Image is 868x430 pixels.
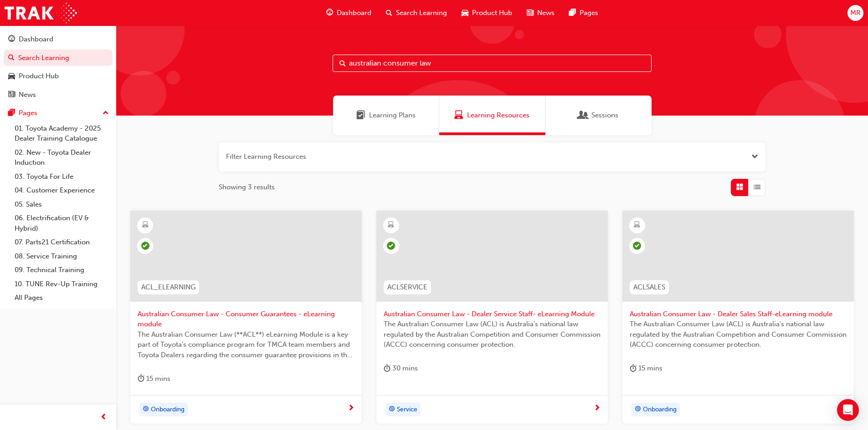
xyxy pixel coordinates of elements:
[8,91,15,99] span: news-icon
[219,182,275,192] span: Showing 3 results
[151,405,185,415] span: Onboarding
[326,7,333,19] span: guage-icon
[4,29,113,105] button: DashboardSearch LearningProduct HubNews
[4,86,113,103] a: News
[850,8,861,18] span: MR
[11,170,113,184] a: 03. Toyota For Life
[11,197,113,212] a: 05. Sales
[4,105,113,121] button: Pages
[537,8,555,18] span: News
[19,108,37,118] div: Pages
[384,363,390,374] span: duration-icon
[142,219,149,231] span: learningResourceType_ELEARNING-icon
[141,282,195,293] span: ACL_ELEARNING
[103,107,109,119] span: up-icon
[847,5,863,21] button: MR
[384,319,601,350] span: The Australian Consumer Law (ACL) is Australia's national law regulated by the Australian Competi...
[143,404,149,415] span: target-icon
[630,363,637,374] span: duration-icon
[4,50,113,66] a: Search Learning
[454,110,463,121] span: Learning Resources
[384,309,601,319] span: Australian Consumer Law - Dealer Service Staff- eLearning Module
[138,329,354,360] span: The Australian Consumer Law (**ACL**) eLearning Module is a key part of Toyota’s compliance progr...
[19,71,59,81] div: Product Hub
[356,110,365,121] span: Learning Plans
[138,373,170,384] div: 15 mins
[569,7,576,19] span: pages-icon
[633,242,641,250] span: learningRecordVerb_PASS-icon
[622,211,854,424] a: ACLSALESAustralian Consumer Law - Dealer Sales Staff-eLearning moduleThe Australian Consumer Law ...
[633,282,665,293] span: ACLSALES
[141,242,149,250] span: learningRecordVerb_COMPLETE-icon
[19,90,36,100] div: News
[384,363,418,374] div: 30 mins
[467,110,529,121] span: Learning Resources
[388,219,394,231] span: learningResourceType_ELEARNING-icon
[11,263,113,277] a: 09. Technical Training
[580,8,598,18] span: Pages
[630,309,847,319] span: Australian Consumer Law - Dealer Sales Staff-eLearning module
[5,3,77,23] img: Trak
[462,7,468,19] span: car-icon
[591,110,618,121] span: Sessions
[562,4,606,22] a: pages-iconPages
[527,7,534,19] span: news-icon
[11,146,113,170] a: 02. New - Toyota Dealer Induction
[369,110,416,121] span: Learning Plans
[635,404,641,415] span: target-icon
[337,8,371,18] span: Dashboard
[8,72,15,81] span: car-icon
[837,399,859,421] div: Open Intercom Messenger
[11,121,113,146] a: 01. Toyota Academy - 2025 Dealer Training Catalogue
[396,8,447,18] span: Search Learning
[454,4,519,22] a: car-iconProduct Hub
[387,242,395,250] span: learningRecordVerb_PASS-icon
[11,277,113,291] a: 10. TUNE Rev-Up Training
[579,110,588,121] span: Sessions
[8,109,15,117] span: pages-icon
[19,34,53,45] div: Dashboard
[333,96,439,135] a: Learning PlansLearning Plans
[138,309,354,329] span: Australian Consumer Law - Consumer Guarantees - eLearning module
[630,363,663,374] div: 15 mins
[11,235,113,249] a: 07. Parts21 Certification
[630,319,847,350] span: The Australian Consumer Law (ACL) is Australia's national law regulated by the Australian Competi...
[545,96,652,135] a: SessionsSessions
[472,8,512,18] span: Product Hub
[751,152,758,162] button: Open the filter
[389,404,395,415] span: target-icon
[754,182,760,192] span: List
[386,7,392,19] span: search-icon
[8,54,15,62] span: search-icon
[439,96,545,135] a: Learning ResourcesLearning Resources
[11,291,113,305] a: All Pages
[100,412,107,423] span: prev-icon
[348,405,354,413] span: next-icon
[8,35,15,44] span: guage-icon
[376,211,608,424] a: ACLSERVICEAustralian Consumer Law - Dealer Service Staff- eLearning ModuleThe Australian Consumer...
[11,183,113,197] a: 04. Customer Experience
[379,4,454,22] a: search-iconSearch Learning
[643,405,677,415] span: Onboarding
[339,58,346,69] span: Search
[11,249,113,263] a: 08. Service Training
[333,55,652,72] input: Search...
[4,68,113,85] a: Product Hub
[138,373,144,384] span: duration-icon
[130,211,362,424] a: ACL_ELEARNINGAustralian Consumer Law - Consumer Guarantees - eLearning moduleThe Australian Consu...
[4,31,113,48] a: Dashboard
[387,282,427,293] span: ACLSERVICE
[594,405,601,413] span: next-icon
[736,182,743,192] span: Grid
[397,405,417,415] span: Service
[11,211,113,235] a: 06. Electrification (EV & Hybrid)
[319,4,379,22] a: guage-iconDashboard
[634,219,640,231] span: learningResourceType_ELEARNING-icon
[519,4,562,22] a: news-iconNews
